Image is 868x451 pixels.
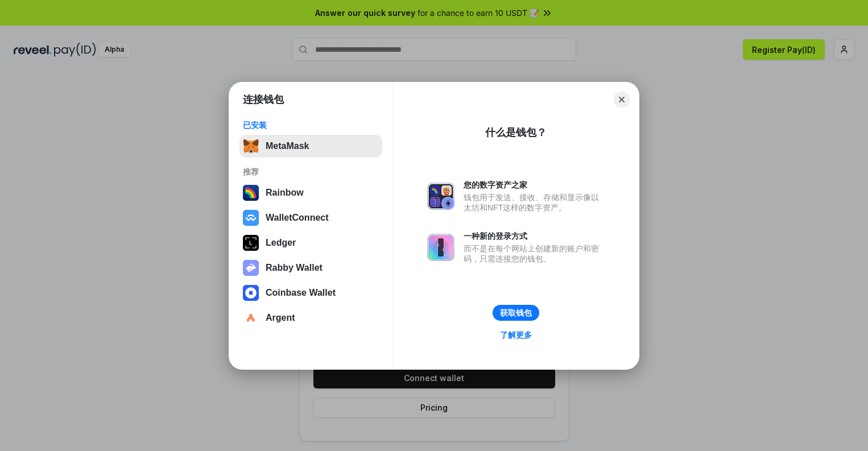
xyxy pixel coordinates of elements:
div: 推荐 [243,167,379,177]
div: Rainbow [266,188,304,198]
img: svg+xml,%3Csvg%20xmlns%3D%22http%3A%2F%2Fwww.w3.org%2F2000%2Fsvg%22%20fill%3D%22none%22%20viewBox... [427,234,454,261]
div: MetaMask [266,141,309,151]
button: Close [614,92,630,107]
img: svg+xml,%3Csvg%20xmlns%3D%22http%3A%2F%2Fwww.w3.org%2F2000%2Fsvg%22%20fill%3D%22none%22%20viewBox... [427,183,454,210]
h1: 连接钱包 [243,93,284,106]
button: Ledger [239,231,382,254]
div: Argent [266,313,295,323]
img: svg+xml,%3Csvg%20xmlns%3D%22http%3A%2F%2Fwww.w3.org%2F2000%2Fsvg%22%20fill%3D%22none%22%20viewBox... [243,260,259,276]
img: svg+xml,%3Csvg%20width%3D%2228%22%20height%3D%2228%22%20viewBox%3D%220%200%2028%2028%22%20fill%3D... [243,210,259,226]
div: 钱包用于发送、接收、存储和显示像以太坊和NFT这样的数字资产。 [464,192,605,213]
img: svg+xml,%3Csvg%20width%3D%2228%22%20height%3D%2228%22%20viewBox%3D%220%200%2028%2028%22%20fill%3D... [243,310,259,326]
div: 获取钱包 [500,308,532,318]
button: Coinbase Wallet [239,282,382,304]
img: svg+xml,%3Csvg%20width%3D%22120%22%20height%3D%22120%22%20viewBox%3D%220%200%20120%20120%22%20fil... [243,185,259,201]
img: svg+xml,%3Csvg%20fill%3D%22none%22%20height%3D%2233%22%20viewBox%3D%220%200%2035%2033%22%20width%... [243,138,259,154]
div: Ledger [266,238,296,248]
div: 了解更多 [500,330,532,340]
div: Coinbase Wallet [266,288,336,298]
img: svg+xml,%3Csvg%20width%3D%2228%22%20height%3D%2228%22%20viewBox%3D%220%200%2028%2028%22%20fill%3D... [243,285,259,301]
button: WalletConnect [239,206,382,229]
div: 您的数字资产之家 [464,180,605,190]
button: MetaMask [239,135,382,158]
button: Rabby Wallet [239,256,382,279]
div: 什么是钱包？ [485,126,547,139]
div: 已安装 [243,120,379,130]
div: WalletConnect [266,213,329,223]
img: svg+xml,%3Csvg%20xmlns%3D%22http%3A%2F%2Fwww.w3.org%2F2000%2Fsvg%22%20width%3D%2228%22%20height%3... [243,235,259,251]
div: Rabby Wallet [266,263,323,273]
a: 了解更多 [493,328,539,342]
button: 获取钱包 [493,305,539,321]
div: 一种新的登录方式 [464,231,605,241]
button: Argent [239,307,382,329]
button: Rainbow [239,181,382,204]
div: 而不是在每个网站上创建新的账户和密码，只需连接您的钱包。 [464,243,605,264]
